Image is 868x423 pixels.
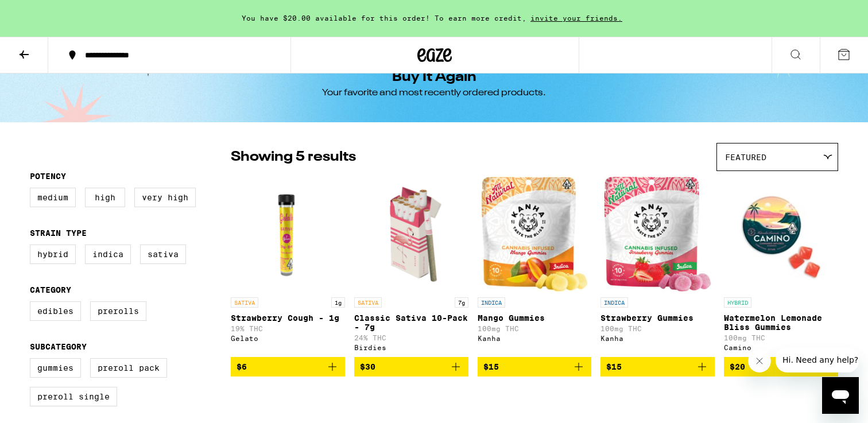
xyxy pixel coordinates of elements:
label: Gummies [30,358,81,378]
a: Open page for Strawberry Gummies from Kanha [600,177,715,357]
span: $15 [483,362,499,371]
button: Add to bag [724,357,838,377]
p: 1g [331,297,345,308]
p: Showing 5 results [231,148,356,167]
p: 19% THC [231,325,345,332]
p: SATIVA [354,297,382,308]
p: INDICA [478,297,505,308]
span: $6 [237,362,247,371]
p: 24% THC [354,334,468,341]
iframe: Button to launch messaging window [822,377,859,414]
label: Prerolls [90,301,146,321]
p: SATIVA [231,297,258,308]
label: Indica [85,245,131,264]
legend: Category [30,285,71,294]
label: Edibles [30,301,81,321]
a: Open page for Mango Gummies from Kanha [478,177,592,357]
div: Kanha [600,335,715,342]
span: You have $20.00 available for this order! To earn more credit, [242,14,526,22]
label: High [85,188,125,207]
p: Strawberry Cough - 1g [231,313,345,323]
div: Your favorite and most recently ordered products. [322,87,546,99]
p: Watermelon Lemonade Bliss Gummies [724,313,838,332]
p: 100mg THC [478,325,592,332]
img: Kanha - Mango Gummies [481,177,588,292]
label: Hybrid [30,245,76,264]
p: HYBRID [724,297,751,308]
p: 7g [455,297,468,308]
label: Medium [30,188,76,207]
label: Preroll Pack [90,358,167,378]
p: Mango Gummies [478,313,592,323]
a: Open page for Strawberry Cough - 1g from Gelato [231,177,345,357]
span: $20 [730,362,745,371]
p: 100mg THC [724,334,838,341]
legend: Strain Type [30,228,87,238]
h1: Buy It Again [392,71,476,84]
img: Kanha - Strawberry Gummies [604,177,711,292]
span: $15 [606,362,622,371]
button: Add to bag [478,357,592,377]
label: Preroll Single [30,387,117,406]
p: Classic Sativa 10-Pack - 7g [354,313,468,332]
label: Sativa [140,245,186,264]
div: Camino [724,344,838,351]
div: Kanha [478,335,592,342]
p: INDICA [600,297,628,308]
a: Open page for Watermelon Lemonade Bliss Gummies from Camino [724,177,838,357]
img: Camino - Watermelon Lemonade Bliss Gummies [724,177,838,292]
button: Add to bag [600,357,715,377]
legend: Subcategory [30,342,87,351]
button: Add to bag [231,357,345,377]
a: Open page for Classic Sativa 10-Pack - 7g from Birdies [354,177,468,357]
label: Very High [134,188,196,207]
img: Birdies - Classic Sativa 10-Pack - 7g [354,177,468,292]
div: Birdies [354,344,468,351]
span: $30 [360,362,375,371]
span: invite your friends. [526,14,626,22]
iframe: Message from company [776,347,859,372]
div: Gelato [231,335,345,342]
legend: Potency [30,172,66,181]
img: Gelato - Strawberry Cough - 1g [231,177,345,292]
button: Add to bag [354,357,468,377]
p: 100mg THC [600,325,715,332]
span: Featured [725,153,766,162]
iframe: Close message [748,350,771,372]
p: Strawberry Gummies [600,313,715,323]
